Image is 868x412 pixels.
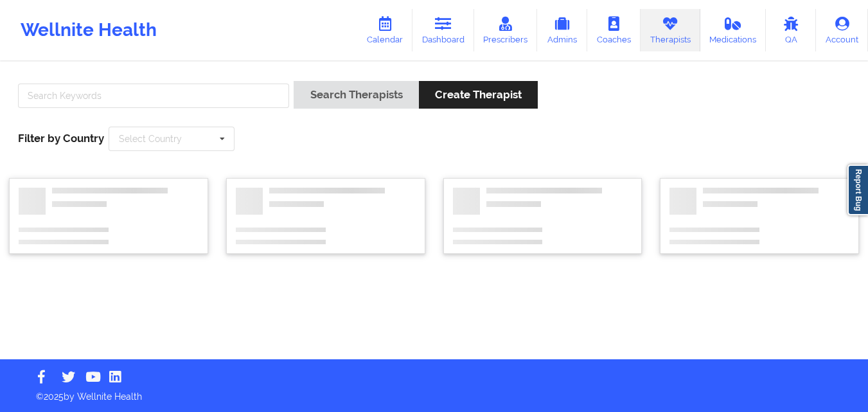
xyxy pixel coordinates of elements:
[27,381,841,403] p: © 2025 by Wellnite Health
[700,9,766,51] a: Medications
[419,81,538,109] button: Create Therapist
[847,165,868,215] a: Report Bug
[357,9,412,51] a: Calendar
[119,134,182,143] div: Select Country
[641,9,700,51] a: Therapists
[18,132,104,145] span: Filter by Country
[18,84,289,108] input: Search Keywords
[294,81,418,109] button: Search Therapists
[474,9,538,51] a: Prescribers
[587,9,641,51] a: Coaches
[816,9,868,51] a: Account
[537,9,587,51] a: Admins
[412,9,474,51] a: Dashboard
[766,9,816,51] a: QA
